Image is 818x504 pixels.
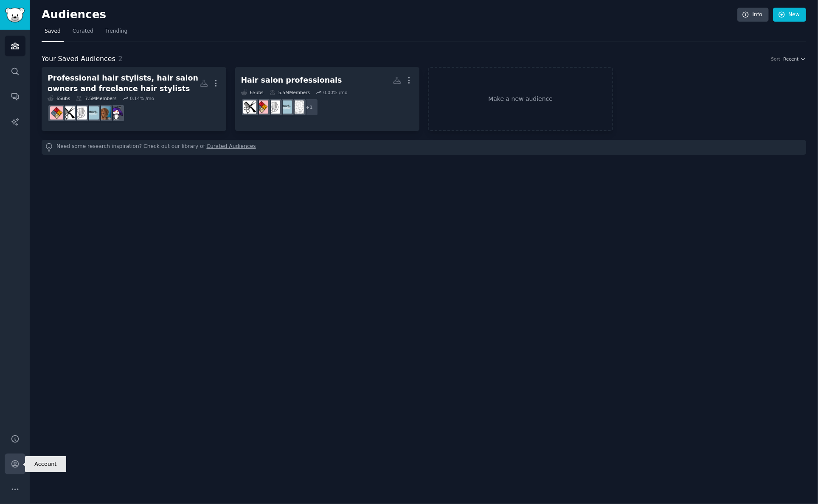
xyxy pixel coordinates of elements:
[783,56,806,62] button: Recent
[737,8,769,22] a: Info
[105,28,127,35] span: Trending
[73,28,93,35] span: Curated
[255,100,268,114] img: HaircareScience
[110,106,123,120] img: HairDye
[42,54,115,64] span: Your Saved Audiences
[267,100,280,114] img: BehindTheChair
[102,25,130,42] a: Trending
[5,8,25,22] img: GummySearch logo
[98,106,111,120] img: curlyhair
[42,140,806,155] div: Need some research inspiration? Check out our library of
[291,100,304,114] img: HairStylistTribe
[130,95,154,101] div: 0.14 % /mo
[76,95,116,101] div: 7.5M Members
[241,89,264,95] div: 6 Sub s
[771,56,781,62] div: Sort
[323,89,348,95] div: 0.00 % /mo
[45,28,61,35] span: Saved
[42,67,226,131] a: Professional hair stylists, hair salon owners and freelance hair stylists6Subs7.5MMembers0.14% /m...
[48,73,200,94] div: Professional hair stylists, hair salon owners and freelance hair stylists
[118,55,123,63] span: 2
[50,106,63,120] img: HaircareScience
[241,75,342,86] div: Hair salon professionals
[42,25,64,42] a: Saved
[62,106,75,120] img: Hair
[70,25,96,42] a: Curated
[207,143,256,152] a: Curated Audiences
[428,67,613,131] a: Make a new audience
[48,95,70,101] div: 6 Sub s
[74,106,87,120] img: BehindTheChair
[42,8,737,22] h2: Audiences
[783,56,798,62] span: Recent
[270,89,310,95] div: 5.5M Members
[279,100,292,114] img: hairstylist
[235,67,420,131] a: Hair salon professionals6Subs5.5MMembers0.00% /mo+1HairStylistTribehairstylistBehindTheChairHairc...
[243,100,256,114] img: Hair
[301,98,318,116] div: + 1
[773,8,806,22] a: New
[86,106,99,120] img: hairstylist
